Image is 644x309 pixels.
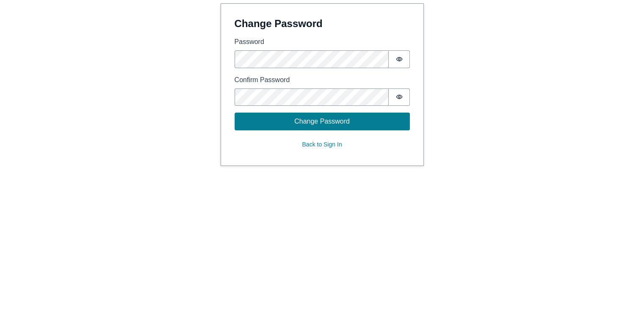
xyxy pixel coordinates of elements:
button: Show password [389,50,410,68]
button: Change Password [235,113,410,130]
label: Confirm Password [235,75,410,85]
h4: Change Password [235,17,410,30]
button: Back to Sign In [235,137,410,152]
label: Password [235,37,410,47]
button: Show password [389,88,410,106]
